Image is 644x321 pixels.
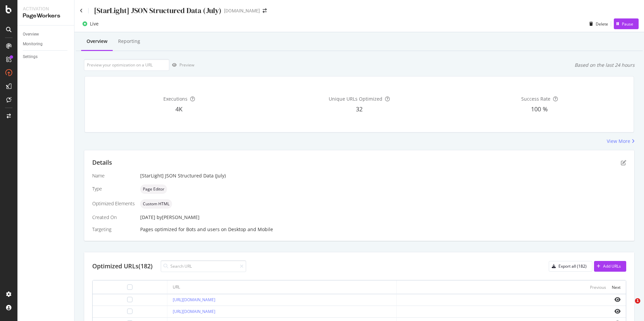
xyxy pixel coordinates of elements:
span: 1 [635,298,640,304]
a: Settings [23,53,69,60]
div: Delete [596,21,608,27]
a: View More [607,138,635,145]
i: eye [614,297,621,302]
span: Page Editor [143,187,164,191]
div: Activation [23,5,69,12]
span: Custom HTML [143,202,169,206]
div: PageWorkers [23,12,69,20]
button: Export all (182) [549,261,592,272]
div: Overview [87,38,107,45]
a: Click to go back [80,8,83,13]
span: Executions [163,96,187,102]
a: [URL][DOMAIN_NAME] [173,309,215,314]
span: Unique URLs Optimized [329,96,382,102]
div: Live [90,20,99,27]
div: arrow-right-arrow-left [263,8,267,13]
div: [StarLight] JSON Structured Data (July) [140,172,626,179]
div: Settings [23,53,38,60]
a: Monitoring [23,41,69,48]
div: [DATE] [140,214,626,221]
div: Optimized Elements [92,200,135,207]
div: Export all (182) [558,263,587,269]
div: URL [173,284,180,290]
button: Preview [169,60,194,70]
button: Pause [614,18,639,29]
a: Overview [23,31,69,38]
div: View More [607,138,630,145]
div: Pause [622,21,633,27]
input: Preview your optimization on a URL [84,59,169,71]
a: [URL][DOMAIN_NAME] [173,297,215,303]
div: Reporting [118,38,140,45]
span: 32 [356,105,363,113]
span: 4K [175,105,182,113]
div: Bots and users [186,226,220,233]
button: Delete [587,18,608,29]
div: Created On [92,214,135,221]
div: Add URLs [603,263,621,269]
div: Monitoring [23,41,43,48]
div: Based on the last 24 hours [575,62,635,68]
iframe: Intercom live chat [621,298,637,314]
div: Name [92,172,135,179]
div: Optimized URLs (182) [92,262,153,271]
div: by [PERSON_NAME] [157,214,200,221]
div: [StarLight] JSON Structured Data (July) [94,5,221,16]
div: Next [612,284,621,290]
span: Success Rate [521,96,550,102]
input: Search URL [161,260,246,272]
div: pen-to-square [621,160,626,165]
button: Next [612,283,621,291]
div: Pages optimized for on [140,226,626,233]
button: Add URLs [594,261,626,272]
div: Targeting [92,226,135,233]
div: neutral label [140,184,167,194]
span: 100 % [531,105,548,113]
div: neutral label [140,199,172,209]
div: Previous [590,284,606,290]
div: Details [92,158,112,167]
div: Overview [23,31,39,38]
i: eye [614,309,621,314]
div: Desktop and Mobile [228,226,273,233]
button: Previous [590,283,606,291]
div: Preview [179,62,194,68]
div: [DOMAIN_NAME] [224,7,260,14]
div: Type [92,185,135,192]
